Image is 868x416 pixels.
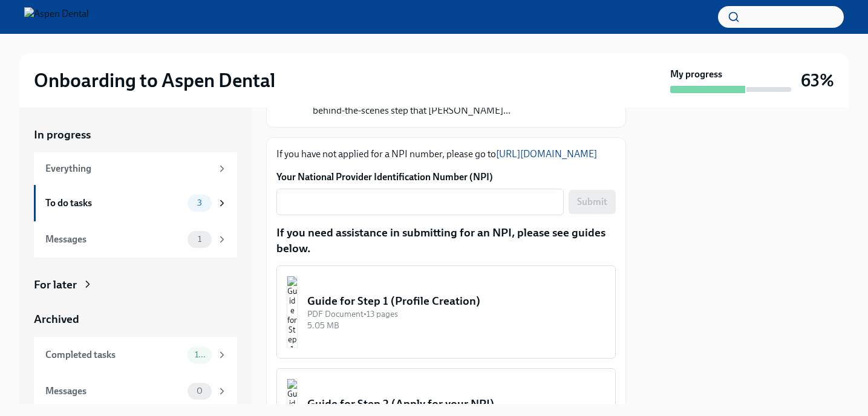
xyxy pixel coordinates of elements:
p: If you have not applied for a NPI number, please go to [276,148,616,161]
a: Everything [34,152,237,185]
a: Completed tasks10 [34,337,237,373]
span: 1 [191,235,209,244]
div: For later [34,277,77,293]
a: For later [34,277,237,293]
img: Guide for Step 1 (Profile Creation) [287,276,298,348]
div: Everything [45,162,212,175]
a: Archived [34,311,237,327]
div: Messages [45,233,183,246]
label: Your National Provider Identification Number (NPI) [276,171,616,184]
div: Completed tasks [45,348,183,362]
a: Messages1 [34,221,237,258]
span: 3 [190,198,209,207]
h2: Onboarding to Aspen Dental [34,68,275,93]
div: Guide for Step 2 (Apply for your NPI) [307,396,605,412]
h3: 63% [801,70,834,91]
a: Messages0 [34,373,237,409]
a: [URL][DOMAIN_NAME] [496,148,597,160]
div: Messages [45,385,183,398]
button: Guide for Step 1 (Profile Creation)PDF Document•13 pages5.05 MB [276,265,616,359]
div: PDF Document • 13 pages [307,308,605,320]
span: 10 [188,350,212,359]
img: Aspen Dental [24,7,89,27]
strong: My progress [670,68,722,81]
div: Guide for Step 1 (Profile Creation) [307,293,605,309]
div: To do tasks [45,197,183,210]
span: 0 [189,386,210,395]
div: 5.05 MB [307,320,605,331]
a: To do tasks3 [34,185,237,221]
p: If you need assistance in submitting for an NPI, please see guides below. [276,225,616,256]
a: In progress [34,127,237,143]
